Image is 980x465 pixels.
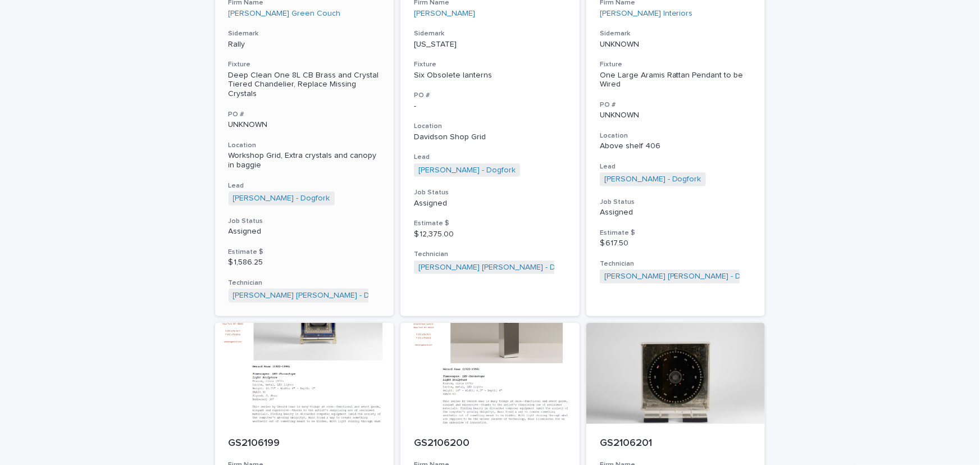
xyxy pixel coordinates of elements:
a: [PERSON_NAME] [414,9,475,19]
a: [PERSON_NAME] - Dogfork [604,175,701,184]
a: [PERSON_NAME] - Dogfork [418,166,516,175]
div: One Large Aramis Rattan Pendant to be Wired [600,71,752,90]
p: Workshop Grid, Extra crystals and canopy in baggie [229,151,381,170]
p: UNKNOWN [600,111,752,120]
p: GS2106200 [414,437,566,450]
div: Deep Clean One 8L CB Brass and Crystal Tiered Chandelier, Replace Missing Crystals [229,71,381,99]
p: Rally [229,40,381,49]
h3: Technician [229,279,381,288]
h3: Job Status [229,217,381,226]
h3: Estimate $ [414,219,566,228]
p: Assigned [600,208,752,217]
p: UNKNOWN [229,120,381,130]
p: GS2106199 [229,437,381,450]
h3: Sidemark [600,29,752,38]
h3: Estimate $ [600,229,752,238]
h3: Location [600,131,752,140]
a: [PERSON_NAME] Green Couch [229,9,341,19]
h3: Fixture [229,60,381,69]
p: [US_STATE] [414,40,566,49]
h3: PO # [414,91,566,100]
p: Davidson Shop Grid [414,133,566,142]
p: $ 12,375.00 [414,230,566,239]
a: [PERSON_NAME] Interiors [600,9,693,19]
a: [PERSON_NAME] [PERSON_NAME] - Dogfork - Technician [418,263,624,272]
h3: Estimate $ [229,248,381,257]
h3: Lead [600,162,752,171]
h3: Fixture [600,60,752,69]
h3: PO # [600,101,752,110]
a: [PERSON_NAME] - Dogfork [233,194,330,203]
h3: Job Status [414,188,566,197]
h3: Lead [414,153,566,162]
a: [PERSON_NAME] [PERSON_NAME] - Dogfork - Technician [604,272,810,281]
div: Six Obsolete lanterns [414,71,566,80]
p: Assigned [414,199,566,208]
h3: Sidemark [229,29,381,38]
p: UNKNOWN [600,40,752,49]
p: $ 1,586.25 [229,258,381,267]
h3: PO # [229,110,381,119]
h3: Technician [600,259,752,268]
p: Above shelf 406 [600,142,752,151]
h3: Sidemark [414,29,566,38]
p: - [414,102,566,111]
p: $ 617.50 [600,239,752,248]
h3: Technician [414,250,566,259]
p: Assigned [229,227,381,236]
h3: Lead [229,181,381,190]
a: [PERSON_NAME] [PERSON_NAME] - Dogfork - Technician [233,291,439,300]
p: GS2106201 [600,437,752,450]
h3: Job Status [600,198,752,207]
h3: Location [414,122,566,131]
h3: Fixture [414,60,566,69]
h3: Location [229,141,381,150]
